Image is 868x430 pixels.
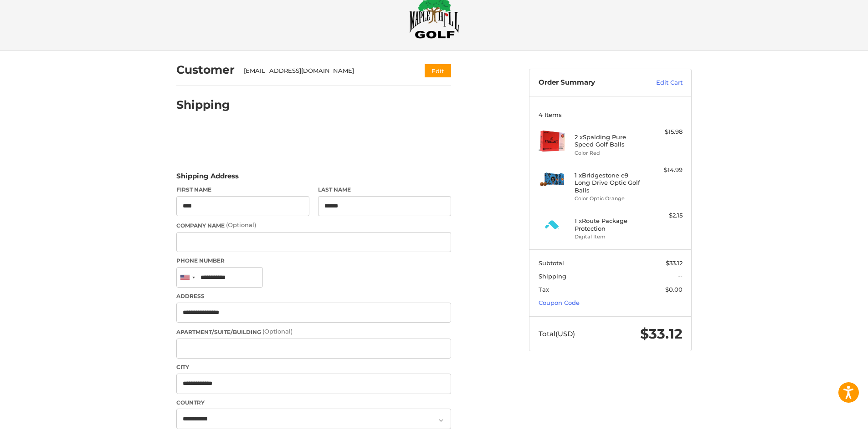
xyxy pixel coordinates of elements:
div: United States: +1 [177,268,198,287]
li: Digital Item [575,233,644,241]
h3: Order Summary [539,78,637,87]
a: Edit Cart [637,78,683,87]
label: Address [176,292,451,300]
h4: 2 x Spalding Pure Speed Golf Balls [575,133,644,148]
h4: 1 x Route Package Protection [575,217,644,232]
label: Country [176,399,451,407]
span: $33.12 [666,259,683,267]
legend: Shipping Address [176,171,239,186]
h2: Shipping [176,98,230,112]
label: First Name [176,186,309,194]
a: Coupon Code [539,299,580,306]
h2: Customer [176,63,235,77]
div: $14.99 [647,166,683,175]
span: Subtotal [539,259,564,267]
label: Company Name [176,221,451,230]
button: Edit [425,64,451,77]
h4: 1 x Bridgestone e9 Long Drive Optic Golf Balls [575,172,644,194]
span: $0.00 [665,286,683,293]
span: Tax [539,286,549,293]
span: -- [678,273,683,280]
span: Total (USD) [539,329,575,338]
li: Color Red [575,149,644,157]
span: $33.12 [640,325,683,342]
label: City [176,363,451,371]
label: Last Name [318,186,451,194]
div: $2.15 [647,211,683,220]
small: (Optional) [226,221,256,228]
div: [EMAIL_ADDRESS][DOMAIN_NAME] [244,66,407,76]
li: Color Optic Orange [575,195,644,202]
small: (Optional) [262,328,293,335]
label: Phone Number [176,257,451,265]
div: $15.98 [647,127,683,137]
span: Shipping [539,273,566,280]
label: Apartment/Suite/Building [176,327,451,336]
h3: 4 Items [539,111,683,118]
